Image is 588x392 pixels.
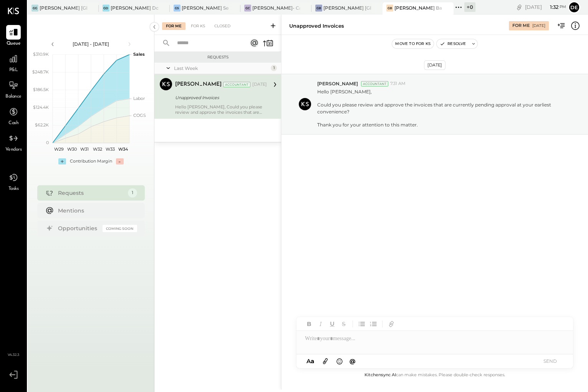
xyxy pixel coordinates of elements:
[54,146,64,152] text: W29
[103,5,109,12] div: GD
[133,113,146,118] text: COGS
[532,23,545,28] div: [DATE]
[289,22,344,30] div: Unapproved Invoices
[46,140,49,145] text: 0
[58,207,133,214] div: Mentions
[32,69,49,75] text: $248.7K
[33,51,49,57] text: $310.9K
[133,96,145,101] text: Labor
[0,25,27,47] a: Queue
[386,5,393,12] div: GB
[175,94,265,101] div: Unapproved Invoices
[368,319,378,329] button: Ordered List
[128,188,137,198] div: 1
[316,319,326,329] button: Italic
[8,186,19,193] span: Tasks
[158,55,277,60] div: Requests
[317,80,358,87] span: [PERSON_NAME]
[33,87,49,92] text: $186.5K
[80,146,89,152] text: W31
[187,22,209,30] div: For KS
[58,189,124,197] div: Requests
[361,81,388,86] div: Accountant
[106,146,115,152] text: W33
[223,82,250,87] div: Accountant
[31,5,38,12] div: GG
[315,5,322,12] div: GB
[252,5,300,11] div: [PERSON_NAME]- Causeway
[304,319,314,329] button: Bold
[116,158,124,164] div: -
[0,105,27,127] a: Cash
[347,356,358,366] button: @
[525,3,566,11] div: [DATE]
[271,65,277,71] div: 1
[392,39,434,48] button: Move to for ks
[58,158,66,164] div: +
[390,81,406,87] span: 7:31 AM
[182,5,229,11] div: [PERSON_NAME] Seaport
[175,81,222,88] div: [PERSON_NAME]
[5,93,22,100] span: Balance
[103,225,137,232] div: Coming Soon
[244,5,251,12] div: GC
[304,357,316,365] button: Aa
[118,146,128,152] text: W34
[386,319,396,329] button: Add URL
[0,170,27,193] a: Tasks
[70,158,112,164] div: Contribution Margin
[67,146,76,152] text: W30
[111,5,158,11] div: [PERSON_NAME] Downtown
[512,23,530,29] div: For Me
[174,65,269,71] div: Last Week
[175,104,267,115] div: Hello [PERSON_NAME], Could you please review and approve the invoices that are currently pending ...
[349,357,356,365] span: @
[464,2,475,12] div: + 0
[568,1,580,13] button: de
[174,5,181,12] div: GS
[252,81,267,88] div: [DATE]
[323,5,371,11] div: [PERSON_NAME] [GEOGRAPHIC_DATA]
[0,51,27,74] a: P&L
[7,40,21,47] span: Queue
[424,60,446,70] div: [DATE]
[311,357,314,365] span: a
[33,105,49,110] text: $124.4K
[35,122,49,128] text: $62.2K
[317,88,569,128] p: Hello [PERSON_NAME], Could you please review and approve the invoices that are currently pending ...
[357,319,367,329] button: Unordered List
[515,3,523,11] div: copy link
[535,356,565,366] button: SEND
[437,39,469,48] button: Resolve
[40,5,87,11] div: [PERSON_NAME] [GEOGRAPHIC_DATA]
[8,120,18,127] span: Cash
[210,22,234,30] div: Closed
[327,319,337,329] button: Underline
[58,41,124,47] div: [DATE] - [DATE]
[93,146,102,152] text: W32
[0,131,27,153] a: Vendors
[9,67,18,74] span: P&L
[162,22,186,30] div: For Me
[394,5,442,11] div: [PERSON_NAME] Back Bay
[133,51,145,57] text: Sales
[5,146,22,153] span: Vendors
[58,224,99,232] div: Opportunities
[339,319,349,329] button: Strikethrough
[0,78,27,100] a: Balance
